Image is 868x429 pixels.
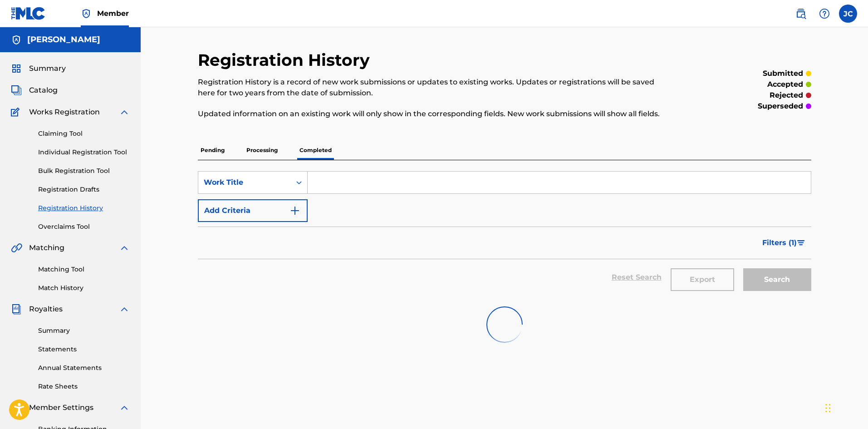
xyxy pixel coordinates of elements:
[823,385,868,429] iframe: Chat Widget
[758,101,803,112] p: superseded
[198,50,374,70] h2: Registration History
[819,8,830,19] img: help
[198,199,308,222] button: Add Criteria
[38,382,130,391] a: Rate Sheets
[11,107,23,118] img: Works Registration
[38,326,130,335] a: Summary
[119,402,130,413] img: expand
[38,166,130,176] a: Bulk Registration Tool
[11,63,22,74] img: Summary
[27,35,100,45] h5: Joseph Caquias
[797,240,805,246] img: filter
[38,265,130,274] a: Matching Tool
[38,148,130,157] a: Individual Registration Tool
[29,402,93,413] span: Member Settings
[297,141,334,160] p: Completed
[11,304,22,315] img: Royalties
[11,242,22,253] img: Matching
[29,85,58,96] span: Catalog
[38,345,130,354] a: Statements
[119,242,130,253] img: expand
[198,108,670,119] p: Updated information on an existing work will only show in the corresponding fields. New work subm...
[843,285,868,358] iframe: Resource Center
[38,363,130,373] a: Annual Statements
[770,90,803,101] p: rejected
[763,68,803,79] p: submitted
[795,8,806,19] img: search
[38,222,130,232] a: Overclaims Tool
[825,394,831,422] div: Drag
[38,203,130,213] a: Registration History
[198,171,811,296] form: Search Form
[484,304,525,345] img: preloader
[11,63,66,74] a: SummarySummary
[762,237,797,248] span: Filters ( 1 )
[204,177,285,188] div: Work Title
[38,185,130,194] a: Registration Drafts
[198,141,227,160] p: Pending
[11,7,46,20] img: MLC Logo
[81,8,92,19] img: Top Rightsholder
[11,85,58,96] a: CatalogCatalog
[767,79,803,90] p: accepted
[839,5,857,23] div: User Menu
[757,232,811,254] button: Filters (1)
[11,35,22,45] img: Accounts
[198,77,670,99] p: Registration History is a record of new work submissions or updates to existing works. Updates or...
[29,63,66,74] span: Summary
[11,402,22,413] img: Member Settings
[119,304,130,315] img: expand
[119,107,130,118] img: expand
[38,283,130,293] a: Match History
[29,107,100,118] span: Works Registration
[815,5,834,23] div: Help
[244,141,280,160] p: Processing
[29,304,63,315] span: Royalties
[97,8,129,19] span: Member
[38,129,130,138] a: Claiming Tool
[11,85,22,96] img: Catalog
[289,205,300,216] img: 9d2ae6d4665cec9f34b9.svg
[792,5,810,23] a: Public Search
[29,242,64,253] span: Matching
